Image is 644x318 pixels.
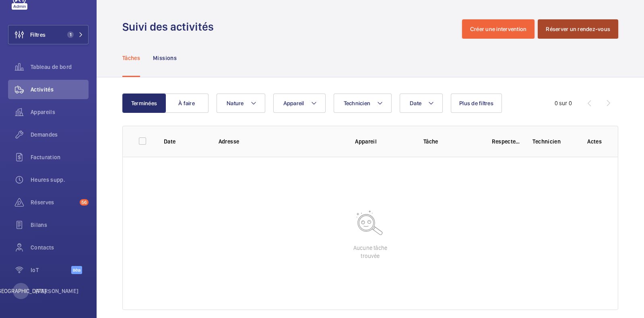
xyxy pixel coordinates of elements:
[31,244,54,251] font: Contacts
[122,20,214,33] font: Suivi des activités
[334,94,392,113] button: Technicien
[31,154,61,160] font: Facturation
[344,100,371,106] font: Technicien
[538,19,618,39] button: Réserver un rendez-vous
[555,100,572,106] font: 0 sur 0
[423,138,438,145] font: Tâche
[533,138,561,145] font: Technicien
[31,131,58,138] font: Demandes
[31,64,72,70] font: Tableau de bord
[81,200,87,205] font: 56
[492,138,538,145] font: Respecter le délai
[355,138,377,145] font: Appareil
[451,94,502,113] button: Plus de filtres
[31,86,54,93] font: Activités
[122,94,166,113] button: Terminées
[131,100,157,106] font: Terminées
[164,138,175,145] font: Date
[470,26,527,32] font: Créer une intervention
[122,55,140,61] font: Tâches
[587,138,602,145] font: Actes
[178,100,195,106] font: À faire
[70,32,72,37] font: 1
[283,100,304,106] font: Appareil
[459,100,493,106] font: Plus de filtres
[31,267,39,273] font: IoT
[227,100,244,106] font: Nature
[165,94,208,113] button: À faire
[31,177,65,183] font: Heures supp.
[31,199,54,206] font: Réserves
[35,288,79,294] font: [PERSON_NAME]
[410,100,421,106] font: Date
[462,19,535,39] button: Créer une intervention
[273,94,326,113] button: Appareil
[153,55,177,61] font: Missions
[31,109,55,115] font: Appareils
[546,26,610,32] font: Réserver un rendez-vous
[400,94,443,113] button: Date
[73,268,80,272] font: Bêta
[219,138,239,145] font: Adresse
[30,31,45,38] font: Filtres
[31,222,47,228] font: Bilans
[8,25,89,44] button: Filtres1
[217,94,265,113] button: Nature
[361,253,380,259] font: trouvée
[353,245,387,251] font: Aucune tâche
